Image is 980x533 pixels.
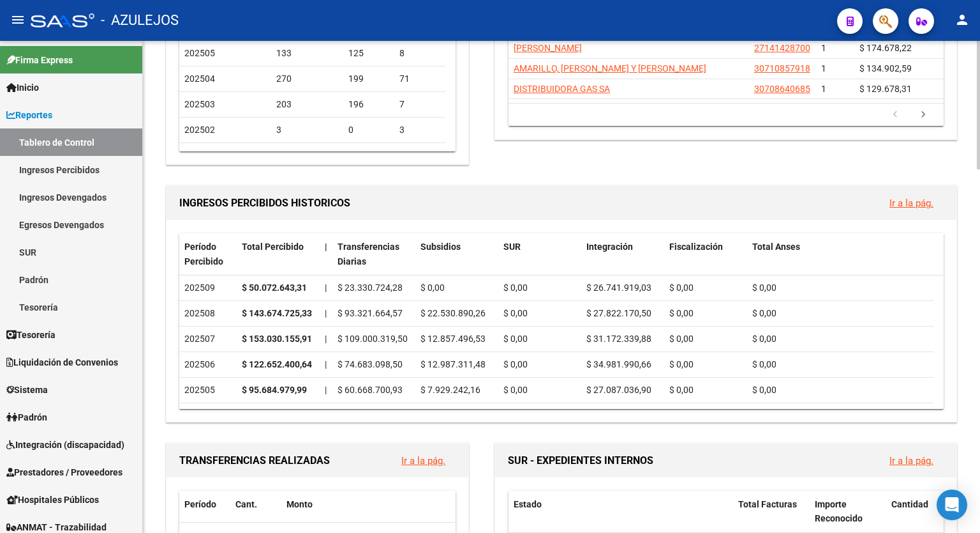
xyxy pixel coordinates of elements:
span: Período [184,499,216,509]
span: | [325,282,327,293]
span: $ 93.321.664,57 [338,308,403,318]
div: 202508 [184,306,232,321]
span: | [325,385,327,395]
span: Sistema [6,383,48,397]
a: go to previous page [883,108,907,122]
span: Transferencias Diarias [338,242,399,266]
span: Cant. [235,499,257,509]
datatable-header-cell: Fiscalización [664,233,747,275]
span: 1 [821,63,826,73]
button: Ir a la pág. [391,449,456,472]
span: Total Anses [752,242,800,252]
span: Subsidios [420,242,461,252]
span: $ 60.668.700,93 [338,385,403,395]
span: Liquidación de Convenios [6,355,118,369]
datatable-header-cell: Monto [281,491,445,518]
datatable-header-cell: Período [179,491,230,518]
span: Monto [286,499,313,509]
span: 202502 [184,125,215,135]
span: $ 7.929.242,16 [420,385,480,395]
div: 3 [276,148,339,163]
span: Integración [586,242,633,252]
span: $ 22.530.890,26 [420,308,486,318]
datatable-header-cell: Transferencias Diarias [332,233,415,275]
mat-icon: menu [10,12,26,27]
div: 3 [399,123,440,137]
datatable-header-cell: Cantidad [886,491,944,533]
a: Ir a la pág. [889,197,933,209]
div: 0 [348,148,389,163]
span: $ 27.087.036,90 [586,385,651,395]
a: Ir a la pág. [401,455,445,467]
span: $ 109.000.319,50 [338,334,408,344]
span: TRANSFERENCIAS REALIZADAS [179,454,330,467]
span: 30710857918 [754,63,810,73]
span: 1 [821,84,826,94]
span: $ 12.987.311,48 [420,359,486,369]
datatable-header-cell: Cant. [230,491,281,518]
span: 27141428700 [754,43,810,53]
span: Cantidad [891,499,928,509]
span: - AZULEJOS [101,6,179,35]
span: DISTRIBUIDORA GAS SA [514,84,610,94]
span: Estado [514,499,542,509]
div: 202509 [184,281,232,295]
div: 133 [276,46,339,61]
span: $ 0,00 [669,385,694,395]
span: 1 [821,43,826,53]
datatable-header-cell: Subsidios [415,233,498,275]
span: 202503 [184,99,215,109]
span: Reportes [6,108,52,122]
div: 8 [399,46,440,61]
a: Ir a la pág. [889,455,933,467]
strong: $ 50.072.643,31 [242,282,307,293]
span: $ 134.902,59 [859,63,912,73]
strong: $ 95.684.979,99 [242,385,307,395]
span: $ 0,00 [669,334,694,344]
span: Total Facturas [738,499,797,509]
datatable-header-cell: Importe Reconocido [810,491,886,533]
span: $ 0,00 [752,308,776,318]
span: $ 26.741.919,03 [586,282,651,293]
div: 203 [276,97,339,112]
strong: $ 143.674.725,33 [242,308,312,318]
strong: $ 122.652.400,64 [242,359,312,369]
span: 202505 [184,48,215,58]
datatable-header-cell: Estado [509,491,733,533]
div: 270 [276,72,339,86]
div: 199 [348,72,389,86]
div: 196 [348,97,389,112]
button: Ir a la pág. [879,449,944,472]
span: $ 0,00 [669,282,694,293]
span: 30708640685 [754,84,810,94]
div: 125 [348,46,389,61]
span: $ 0,00 [669,308,694,318]
span: Hospitales Públicos [6,493,99,507]
span: $ 0,00 [752,334,776,344]
span: $ 0,00 [503,359,528,369]
span: Fiscalización [669,242,723,252]
span: $ 0,00 [669,359,694,369]
span: $ 23.330.724,28 [338,282,403,293]
span: $ 27.822.170,50 [586,308,651,318]
span: $ 0,00 [752,359,776,369]
span: INGRESOS PERCIBIDOS HISTORICOS [179,197,350,209]
span: Tesorería [6,328,56,342]
datatable-header-cell: Período Percibido [179,233,237,275]
span: $ 0,00 [752,385,776,395]
span: | [325,359,327,369]
span: AMARILLO, [PERSON_NAME] Y [PERSON_NAME] [514,63,706,73]
span: $ 0,00 [503,282,528,293]
span: 202501 [184,150,215,160]
span: $ 0,00 [503,308,528,318]
div: 3 [399,148,440,163]
div: 202506 [184,357,232,372]
strong: $ 153.030.155,91 [242,334,312,344]
span: Período Percibido [184,242,223,266]
span: $ 0,00 [503,385,528,395]
div: 0 [348,123,389,137]
span: $ 0,00 [503,334,528,344]
div: 7 [399,97,440,112]
span: $ 34.981.990,66 [586,359,651,369]
span: $ 0,00 [752,282,776,293]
